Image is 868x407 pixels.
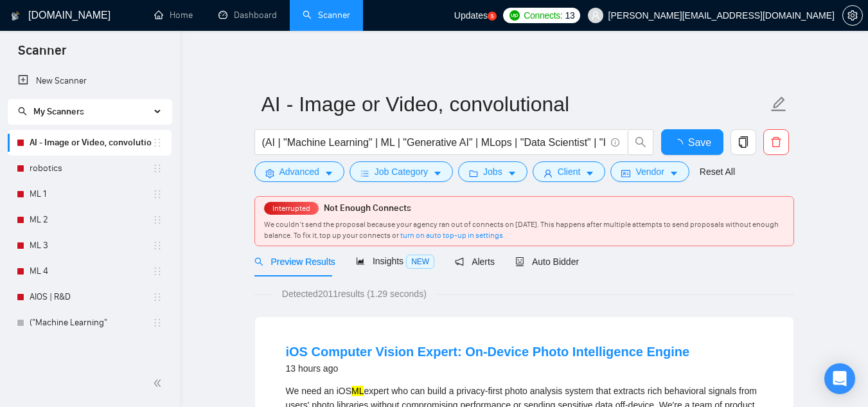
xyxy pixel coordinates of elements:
[269,204,314,213] span: Interrupted
[153,377,166,390] span: double-left
[509,10,520,21] img: upwork-logo.png
[30,310,152,336] a: ("Machine Learning"
[154,10,193,21] a: homeHome
[454,10,488,21] span: Updates
[30,284,152,310] a: AIOS | R&D
[356,256,434,266] span: Insights
[152,138,163,148] span: holder
[30,156,152,181] a: robotics
[262,134,605,150] input: Search Freelance Jobs...
[469,168,478,178] span: folder
[770,96,787,113] span: edit
[763,129,789,155] button: delete
[30,258,152,284] a: ML 4
[8,130,172,156] li: AI - Image or Video, convolutional
[18,68,161,94] a: New Scanner
[351,386,364,396] mark: ML
[544,168,553,178] span: user
[483,165,502,179] span: Jobs
[433,168,442,178] span: caret-down
[152,189,163,199] span: holder
[375,165,428,179] span: Job Category
[218,10,277,21] a: dashboardDashboard
[635,165,664,179] span: Vendor
[254,257,263,266] span: search
[152,163,163,174] span: holder
[585,168,594,178] span: caret-down
[565,8,575,23] span: 13
[8,68,172,94] li: New Scanner
[273,287,436,301] span: Detected 2011 results (1.29 seconds)
[533,161,606,182] button: userClientcaret-down
[8,284,172,310] li: AIOS | R&D
[8,41,76,68] span: Scanner
[152,318,163,328] span: holder
[360,168,369,178] span: bars
[303,10,350,21] a: searchScanner
[254,257,335,267] span: Preview Results
[8,156,172,181] li: robotics
[611,138,619,147] span: info-circle
[33,106,84,117] span: My Scanners
[843,10,862,21] span: setting
[842,10,863,21] a: setting
[264,220,779,240] span: We couldn’t send the proposal because your agency ran out of connects on [DATE]. This happens aft...
[152,292,163,302] span: holder
[491,14,494,19] text: 5
[621,168,630,178] span: idcard
[515,257,524,266] span: robot
[152,266,163,276] span: holder
[515,257,579,267] span: Auto Bidder
[488,12,497,21] a: 5
[400,231,505,240] a: turn on auto top-up in settings.
[508,168,517,178] span: caret-down
[628,136,653,148] span: search
[324,168,333,178] span: caret-down
[764,136,788,148] span: delete
[673,139,688,149] span: loading
[30,130,152,156] a: AI - Image or Video, convolutional
[11,6,20,26] img: logo
[591,11,600,20] span: user
[152,240,163,251] span: holder
[8,233,172,258] li: ML 3
[824,363,855,394] div: Open Intercom Messenger
[628,129,653,155] button: search
[455,257,495,267] span: Alerts
[18,107,27,116] span: search
[152,215,163,225] span: holder
[254,161,344,182] button: settingAdvancedcaret-down
[265,168,274,178] span: setting
[356,257,365,266] span: area-chart
[350,161,453,182] button: barsJob Categorycaret-down
[661,129,723,155] button: Save
[8,207,172,233] li: ML 2
[286,345,690,359] a: iOS Computer Vision Expert: On-Device Photo Intelligence Engine
[8,181,172,207] li: ML 1
[406,255,434,269] span: NEW
[8,258,172,284] li: ML 4
[688,134,711,150] span: Save
[8,310,172,336] li: ("Machine Learning"
[558,165,581,179] span: Client
[669,168,678,178] span: caret-down
[286,361,690,376] div: 13 hours ago
[18,106,84,117] span: My Scanners
[458,161,527,182] button: folderJobscaret-down
[700,165,735,179] a: Reset All
[524,8,562,23] span: Connects:
[30,233,152,258] a: ML 3
[261,88,768,120] input: Scanner name...
[279,165,319,179] span: Advanced
[30,181,152,207] a: ML 1
[731,129,756,155] button: copy
[731,136,756,148] span: copy
[455,257,464,266] span: notification
[30,207,152,233] a: ML 2
[842,5,863,26] button: setting
[610,161,689,182] button: idcardVendorcaret-down
[324,203,411,213] span: Not Enough Connects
